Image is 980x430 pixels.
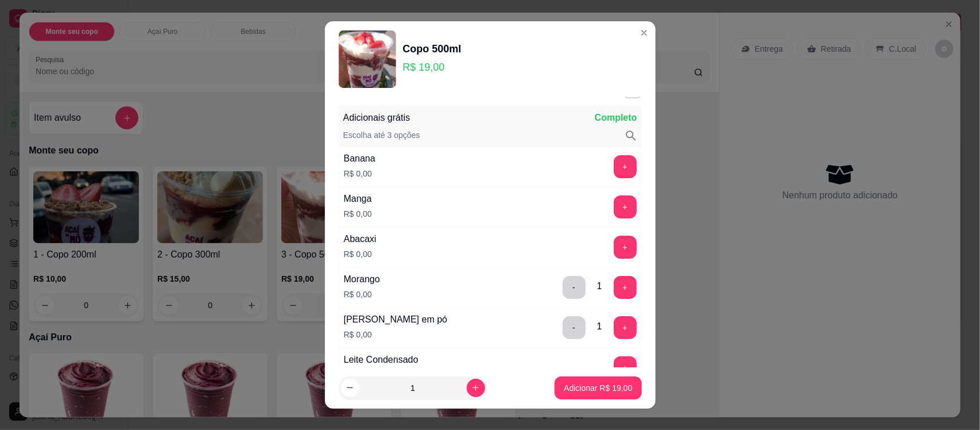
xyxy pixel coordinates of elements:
p: Escolha até 3 opções [343,129,420,142]
button: Close [635,24,653,42]
p: Completo [595,111,637,125]
div: 1 [597,320,602,333]
button: add [614,316,637,339]
div: Copo 500ml [403,41,462,57]
p: R$ 0,00 [344,168,375,179]
img: product-image [339,30,396,88]
div: [PERSON_NAME] em pó [344,313,448,327]
p: R$ 19,00 [403,59,462,75]
div: Morango [344,272,380,286]
div: Leite Condensado [344,353,419,367]
button: add [614,195,637,218]
p: Adicionais grátis [343,111,410,125]
button: add [614,276,637,299]
div: Manga [344,192,372,206]
button: add [614,356,637,379]
p: R$ 0,00 [344,208,372,220]
p: R$ 0,00 [344,289,380,300]
button: decrease-product-quantity [341,379,359,397]
button: delete [563,276,586,299]
div: Abacaxi [344,232,377,246]
p: R$ 0,00 [344,248,377,260]
div: 1 [597,279,602,293]
button: add [614,236,637,259]
div: Banana [344,152,375,166]
button: delete [563,316,586,339]
button: add [614,155,637,178]
p: Adicionar R$ 19,00 [564,382,632,394]
p: R$ 0,00 [344,329,448,340]
button: increase-product-quantity [467,379,485,397]
button: Adicionar R$ 19,00 [555,377,641,400]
